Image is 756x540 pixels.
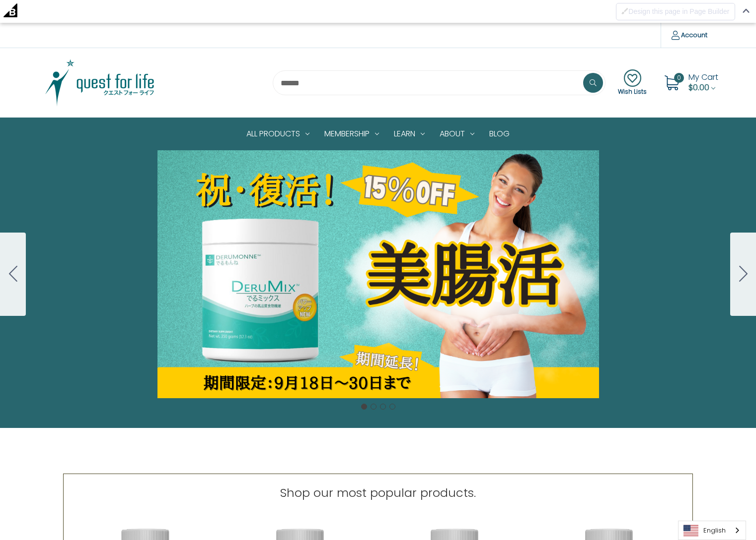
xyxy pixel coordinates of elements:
[688,71,718,93] a: Cart with 0 items
[688,82,709,93] span: $0.00
[621,7,628,14] img: Disabled brush to Design this page in Page Builder
[389,404,395,410] button: Go to slide 4
[678,521,746,540] aside: Language selected: English
[618,69,647,96] a: Wish Lists
[661,23,718,48] a: Account
[280,484,476,502] p: Shop our most popular products.
[628,7,729,15] span: Design this page in Page Builder
[688,71,718,83] span: My Cart
[371,404,377,410] button: Go to slide 2
[386,118,432,150] a: Learn
[730,233,756,316] button: Go to slide 2
[317,118,386,150] a: Membership
[743,8,750,13] img: Close Admin Bar
[674,73,684,83] span: 0
[432,118,482,150] a: About
[679,521,746,540] a: English
[616,3,735,20] button: Disabled brush to Design this page in Page Builder Design this page in Page Builder
[38,58,162,108] img: Quest Group
[380,404,386,410] button: Go to slide 3
[361,404,367,410] button: Go to slide 1
[678,521,746,540] div: Language
[239,118,317,150] a: All Products
[482,118,517,150] a: Blog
